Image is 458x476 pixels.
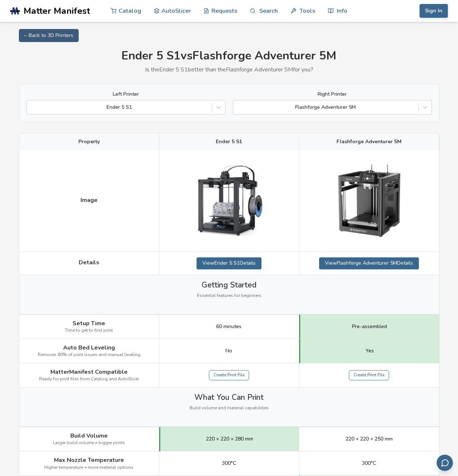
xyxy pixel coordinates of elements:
[193,156,265,246] img: Ender 5 S1
[233,91,432,97] label: Right Printer
[437,455,453,471] button: Send feedback via email
[24,6,90,16] span: Matter Manifest
[194,393,264,402] span: What You Can Print
[333,165,405,237] img: Flashforge Adventurer 5M
[202,281,256,289] span: Getting Started
[39,377,139,382] span: Ready for print files from Catalog and AutoSlicer
[81,197,98,203] span: Image
[26,91,226,97] label: Left Printer
[366,348,374,354] span: Yes
[222,460,236,466] span: 300°C
[19,66,440,73] p: Is the Ender 5 S1 better than the Flashforge Adventurer 5M for you?
[226,348,232,354] span: No
[352,324,387,330] span: Pre-assembled
[420,4,448,18] button: Sign In
[70,432,108,439] span: Build Volume
[362,460,376,466] span: 300°C
[50,369,128,375] span: MatterManifest Compatible
[19,29,79,42] a: ← Back to 3D Printers
[63,344,115,351] span: Auto Bed Leveling
[79,259,99,266] span: Details
[65,328,113,333] span: Time to get to first print
[73,320,105,327] span: Setup Time
[38,352,140,357] span: Removes 80% of print issues and manual leveling
[337,139,401,145] span: Flashforge Adventurer 5M
[237,104,238,110] input: Flashforge Adventurer 5M
[30,104,32,110] input: Ender 5 S1
[216,324,242,330] span: 60 minutes
[54,457,124,463] span: Max Nozzle Temperature
[346,436,393,442] span: 220 × 220 × 250 mm
[216,139,242,145] span: Ender 5 S1
[19,49,440,63] h1: Ender 5 S1 vs Flashforge Adventurer 5M
[44,465,133,470] span: Higher temperature = more material options
[197,257,261,269] a: ViewEnder 5 S1Details
[53,440,125,446] span: Larger build volume = bigger prints
[78,139,100,145] span: Property
[206,436,253,442] span: 220 × 220 × 280 mm
[349,370,389,380] a: Create Print File
[197,293,261,298] span: Essential features for beginners
[319,257,419,269] a: ViewFlashforge Adventurer 5MDetails
[209,370,249,380] a: Create Print File
[190,406,269,411] span: Build volume and material capabilities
